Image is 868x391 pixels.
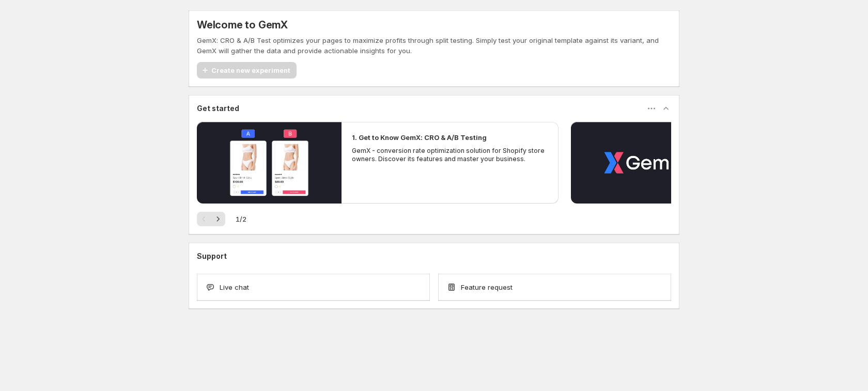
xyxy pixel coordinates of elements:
[352,132,487,143] h2: 1. Get to Know GemX: CRO & A/B Testing
[352,147,548,163] p: GemX - conversion rate optimization solution for Shopify store owners. Discover its features and ...
[197,103,239,114] h3: Get started
[197,35,671,56] p: GemX: CRO & A/B Test optimizes your pages to maximize profits through split testing. Simply test ...
[197,251,227,261] h3: Support
[461,282,513,292] span: Feature request
[220,282,249,292] span: Live chat
[197,19,288,31] h5: Welcome to GemX
[236,214,246,224] span: 1 / 2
